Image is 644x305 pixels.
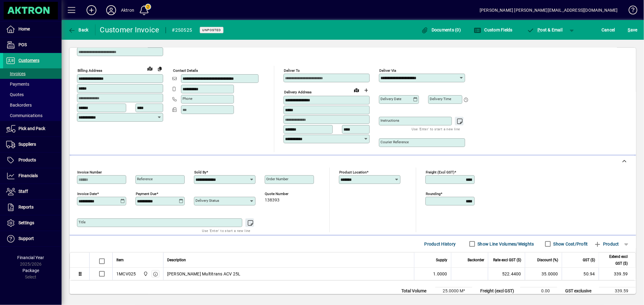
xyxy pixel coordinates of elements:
[18,142,36,147] span: Suppliers
[18,205,34,209] span: Reports
[591,238,622,250] button: Product
[398,287,435,295] td: Total Volume
[422,238,458,250] button: Product History
[583,257,595,263] span: GST ($)
[77,170,102,174] mat-label: Invoice number
[18,42,27,47] span: POS
[628,25,638,35] span: ave
[62,24,95,35] app-page-header-button: Back
[18,236,34,241] span: Support
[420,24,463,35] button: Documents (0)
[6,103,32,108] span: Backorders
[624,1,636,21] a: Knowledge Base
[603,253,628,267] span: Extend excl GST ($)
[435,287,472,295] td: 25.0000 M³
[380,97,401,101] mat-label: Delivery date
[477,241,534,247] label: Show Line Volumes/Weights
[202,28,221,32] span: Unposted
[18,126,45,131] span: Pick and Pack
[599,287,636,295] td: 339.59
[145,63,155,73] a: View on map
[3,184,62,199] a: Staff
[537,257,558,263] span: Discount (%)
[183,96,192,101] mat-label: Phone
[339,170,367,174] mat-label: Product location
[425,239,456,249] span: Product History
[265,192,302,196] span: Quote number
[525,268,562,280] td: 35.0000
[3,110,62,121] a: Communications
[3,121,62,136] a: Pick and Pack
[3,79,62,89] a: Payments
[101,5,121,16] button: Profile
[68,27,89,32] span: Back
[426,170,454,174] mat-label: Freight (excl GST)
[562,287,599,295] td: GST exclusive
[265,198,280,203] span: 138393
[3,168,62,184] a: Financials
[361,85,371,95] button: Choose address
[6,113,42,118] span: Communications
[18,173,38,178] span: Financials
[3,231,62,246] a: Support
[18,189,28,194] span: Staff
[195,198,219,203] mat-label: Delivery status
[436,257,447,263] span: Supply
[18,157,36,162] span: Products
[137,177,153,181] mat-label: Reference
[468,257,484,263] span: Backorder
[477,287,520,295] td: Freight (excl GST)
[18,58,39,63] span: Customers
[77,192,97,196] mat-label: Invoice date
[492,271,521,277] div: 522.4400
[472,24,514,35] button: Custom Fields
[421,27,461,32] span: Documents (0)
[380,140,409,144] mat-label: Courier Reference
[194,170,206,174] mat-label: Sold by
[121,5,134,15] div: Aktron
[100,25,159,35] div: Customer Invoice
[18,26,30,31] span: Home
[430,97,451,101] mat-label: Delivery time
[22,268,39,273] span: Package
[379,68,396,73] mat-label: Deliver via
[600,24,617,35] button: Cancel
[3,100,62,110] a: Backorders
[18,255,44,260] span: Financial Year
[82,5,101,16] button: Add
[142,270,149,277] span: Central
[3,37,62,53] a: POS
[172,25,192,35] div: #250525
[352,85,361,95] a: View on map
[78,220,86,224] mat-label: Title
[3,215,62,231] a: Settings
[524,24,566,35] button: Post & Email
[3,152,62,168] a: Products
[284,68,300,73] mat-label: Deliver To
[599,268,636,280] td: 339.59
[380,118,399,123] mat-label: Instructions
[527,27,563,32] span: ost & Email
[562,268,599,280] td: 50.94
[3,68,62,79] a: Invoices
[594,239,619,249] span: Product
[202,227,251,234] mat-hint: Use 'Enter' to start a new line
[18,220,34,225] span: Settings
[6,71,26,76] span: Invoices
[412,125,460,132] mat-hint: Use 'Enter' to start a new line
[266,177,288,181] mat-label: Order number
[3,200,62,215] a: Reports
[66,24,90,35] button: Back
[628,27,630,32] span: S
[116,271,136,277] div: 1MCV025
[6,82,29,87] span: Payments
[474,27,513,32] span: Custom Fields
[552,241,588,247] label: Show Cost/Profit
[6,92,24,97] span: Quotes
[116,257,124,263] span: Item
[493,257,521,263] span: Rate excl GST ($)
[3,22,62,37] a: Home
[538,27,541,32] span: P
[3,89,62,100] a: Quotes
[136,192,156,196] mat-label: Payment due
